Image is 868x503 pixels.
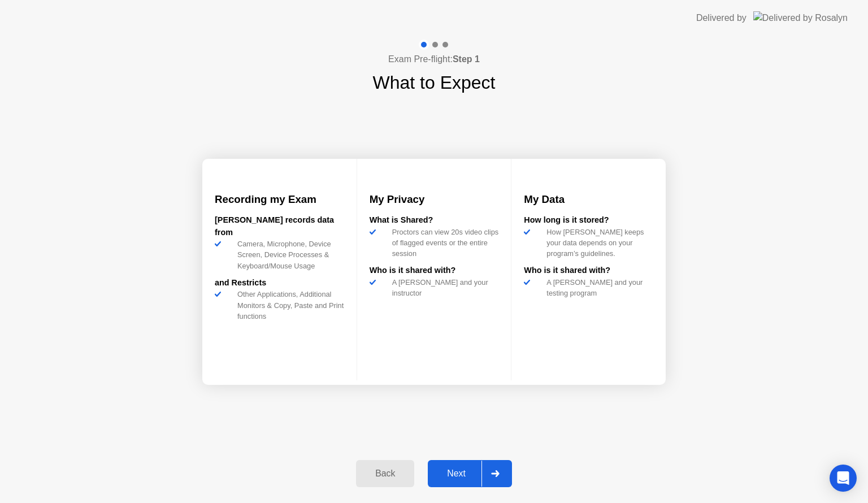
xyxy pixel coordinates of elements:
h4: Exam Pre-flight: [388,53,480,66]
b: Step 1 [453,54,480,64]
h3: My Privacy [370,192,499,207]
button: Next [428,460,512,487]
div: What is Shared? [370,214,499,227]
div: How long is it stored? [524,214,653,227]
div: Proctors can view 20s video clips of flagged events or the entire session [388,227,499,259]
div: Camera, Microphone, Device Screen, Device Processes & Keyboard/Mouse Usage [233,239,344,271]
div: A [PERSON_NAME] and your instructor [388,277,499,298]
div: Open Intercom Messenger [830,465,857,492]
h3: Recording my Exam [215,192,344,207]
div: How [PERSON_NAME] keeps your data depends on your program’s guidelines. [542,227,653,259]
div: Who is it shared with? [370,264,499,277]
div: and Restricts [215,277,344,289]
div: Back [359,469,411,479]
div: Who is it shared with? [524,264,653,277]
div: Other Applications, Additional Monitors & Copy, Paste and Print functions [233,289,344,322]
div: A [PERSON_NAME] and your testing program [542,277,653,298]
div: [PERSON_NAME] records data from [215,214,344,239]
div: Delivered by [696,11,747,25]
img: Delivered by Rosalyn [753,11,848,24]
h1: What to Expect [373,69,496,96]
button: Back [356,460,414,487]
div: Next [431,469,481,479]
h3: My Data [524,192,653,207]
